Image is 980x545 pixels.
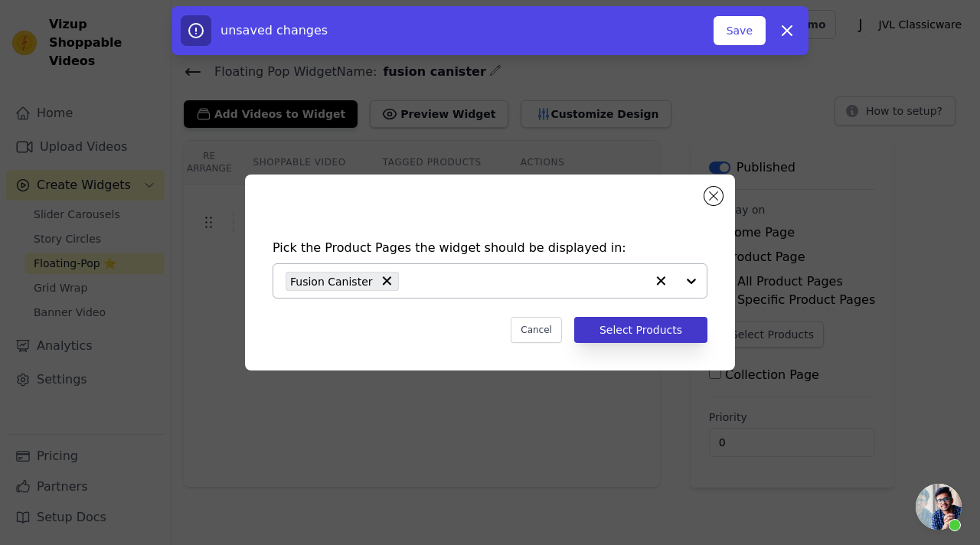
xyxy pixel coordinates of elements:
button: Save [714,16,766,45]
button: Close modal [704,187,723,205]
button: Cancel [511,317,562,343]
span: Fusion Canister [290,272,373,290]
h4: Pick the Product Pages the widget should be displayed in: [273,239,707,257]
button: Select Products [574,317,707,343]
span: unsaved changes [220,23,328,38]
div: Open chat [916,484,962,530]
